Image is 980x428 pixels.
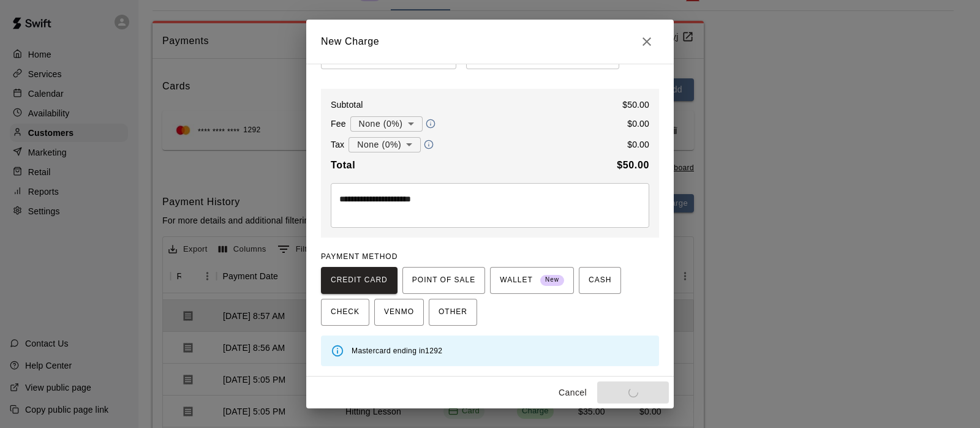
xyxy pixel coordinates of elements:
[306,20,674,64] h2: New Charge
[384,302,414,322] span: VENMO
[589,271,611,290] span: CASH
[350,113,423,135] div: None (0%)
[622,99,649,111] p: $ 50.00
[331,118,346,130] p: Fee
[429,299,477,326] button: OTHER
[579,267,621,294] button: CASH
[331,138,344,151] p: Tax
[627,118,649,130] p: $ 0.00
[331,271,388,290] span: CREDIT CARD
[331,302,360,322] span: CHECK
[331,99,363,111] p: Subtotal
[635,29,659,54] button: Close
[321,252,398,261] span: PAYMENT METHOD
[627,138,649,151] p: $ 0.00
[500,271,564,290] span: WALLET
[352,347,442,355] span: Mastercard ending in 1292
[402,267,485,294] button: POINT OF SALE
[490,267,574,294] button: WALLET New
[439,302,467,322] span: OTHER
[321,267,398,294] button: CREDIT CARD
[412,271,475,290] span: POINT OF SALE
[617,160,649,170] b: $ 50.00
[331,160,355,170] b: Total
[349,133,421,156] div: None (0%)
[540,272,564,288] span: New
[374,299,424,326] button: VENMO
[321,299,369,326] button: CHECK
[553,381,592,404] button: Cancel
